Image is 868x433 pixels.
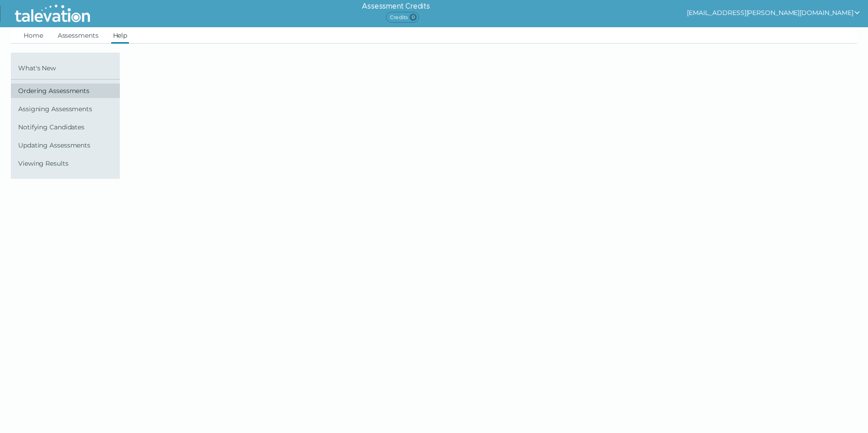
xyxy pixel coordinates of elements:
button: show user actions [687,7,861,18]
a: Help [111,27,129,44]
span: Credits [386,12,419,23]
img: Talevation_Logo_Transparent_white.png [11,2,94,25]
span: Notifying Candidates [18,123,116,131]
a: Assessments [56,27,100,44]
a: Home [22,27,45,44]
span: 0 [409,14,417,21]
span: Viewing Results [18,160,116,167]
span: Updating Assessments [18,142,116,149]
span: What's New [18,64,116,72]
span: Ordering Assessments [18,87,116,94]
span: Assigning Assessments [18,105,116,113]
h6: Assessment Credits [362,1,429,12]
